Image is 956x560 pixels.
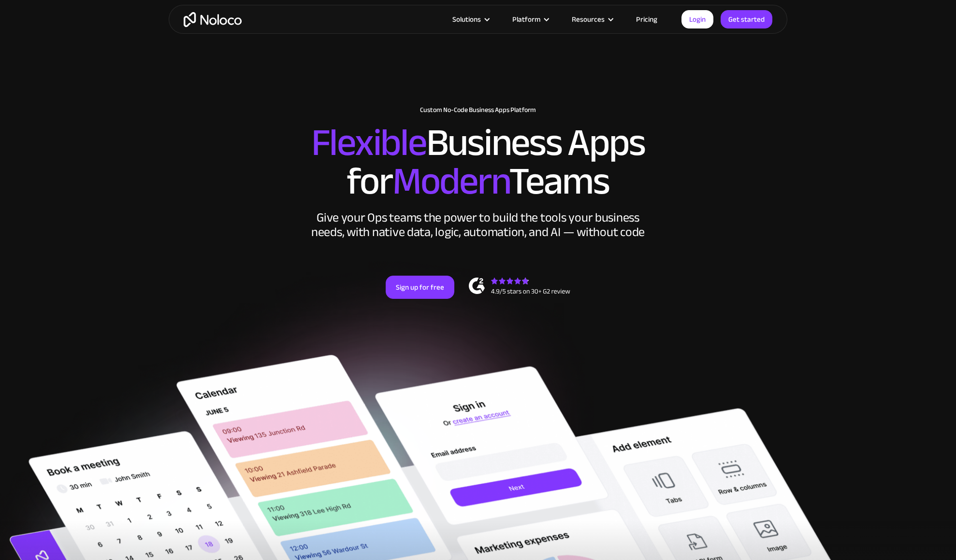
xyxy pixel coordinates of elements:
a: Login [681,10,713,28]
h2: Business Apps for Teams [178,124,778,201]
div: Solutions [452,13,481,26]
div: Resources [560,13,624,26]
div: Resources [572,13,605,26]
div: Give your Ops teams the power to build the tools your business needs, with native data, logic, au... [309,210,647,239]
h1: Custom No-Code Business Apps Platform [178,106,778,114]
span: Modern [392,145,509,217]
div: Platform [500,13,560,26]
a: home [184,12,242,27]
a: Get started [721,10,772,28]
a: Pricing [624,13,669,26]
div: Solutions [440,13,500,26]
div: Platform [512,13,540,26]
a: Sign up for free [386,276,454,299]
span: Flexible [311,107,426,179]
